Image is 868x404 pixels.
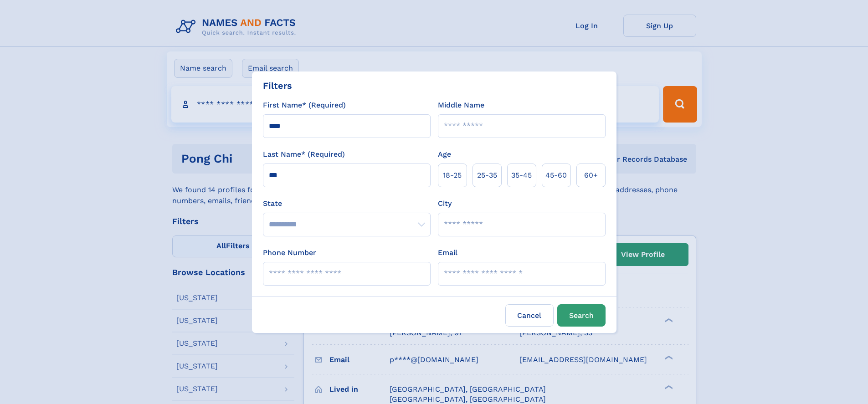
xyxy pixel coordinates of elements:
span: 35‑45 [511,170,532,181]
button: Search [557,304,606,327]
label: Middle Name [438,100,484,111]
label: Email [438,247,457,258]
label: Cancel [505,304,554,327]
div: Filters [263,79,292,92]
label: Last Name* (Required) [263,149,345,160]
label: Phone Number [263,247,316,258]
span: 25‑35 [477,170,497,181]
span: 18‑25 [443,170,462,181]
label: City [438,198,452,209]
label: State [263,198,431,209]
span: 45‑60 [545,170,567,181]
span: 60+ [584,170,598,181]
label: Age [438,149,451,160]
label: First Name* (Required) [263,100,346,111]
